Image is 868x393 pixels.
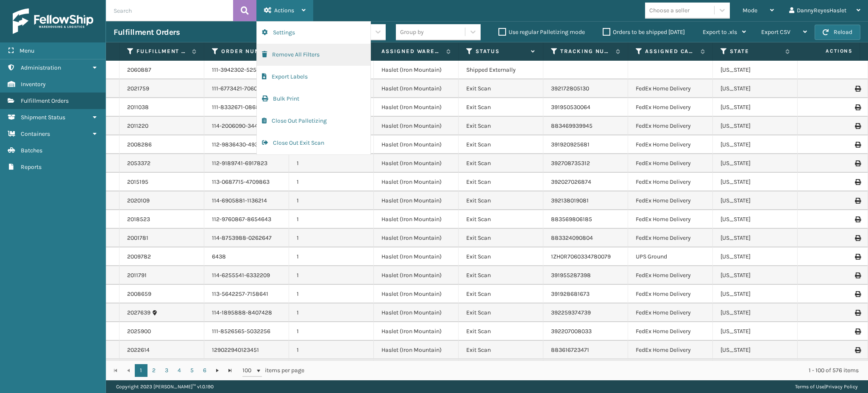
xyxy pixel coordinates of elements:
button: Settings [257,22,370,44]
a: 1ZH0R7060334780079 [551,253,611,260]
a: 2018523 [127,215,150,224]
td: 129022940123451 [204,341,289,359]
td: Haslet (Iron Mountain) [374,117,459,135]
td: 112-9760867-8654643 [204,210,289,229]
td: 6438 [204,247,289,266]
td: Haslet (Iron Mountain) [374,247,459,266]
td: FedEx Home Delivery [628,79,713,98]
a: 391920925681 [551,141,590,148]
button: Reload [815,25,860,40]
i: Print Label [855,86,860,92]
td: Exit Scan [459,154,543,173]
td: 111-8332671-0868263 [204,98,289,117]
label: Use regular Palletizing mode [498,28,585,36]
a: 2008659 [127,290,151,298]
td: Exit Scan [459,135,543,154]
a: 2011038 [127,103,149,112]
td: FedEx Home Delivery [628,154,713,173]
td: UPS Ground [628,247,713,266]
td: Exit Scan [459,247,543,266]
td: [US_STATE] [713,61,798,79]
i: Print Label [855,328,860,334]
td: 1 [289,322,374,341]
span: items per page [242,364,304,377]
td: Shipped Externally [459,61,543,79]
td: 111-3942302-5256264 [204,61,289,79]
span: Shipment Status [21,114,65,121]
a: 391955287398 [551,272,591,279]
a: 392207008033 [551,328,592,335]
label: Order Number [221,48,273,55]
i: Print Label [855,347,860,353]
button: Bulk Print [257,88,370,110]
a: 1 [135,364,147,377]
label: Orders to be shipped [DATE] [603,28,685,36]
td: [US_STATE] [713,210,798,229]
td: 114-1895888-8407428 [204,303,289,322]
td: 1 [289,210,374,229]
i: Print Label [855,216,860,222]
td: [US_STATE] [713,98,798,117]
td: Exit Scan [459,266,543,285]
i: Print Label [855,198,860,204]
span: 100 [242,366,255,375]
td: FedEx Home Delivery [628,98,713,117]
a: 883616723471 [551,346,589,354]
td: Exit Scan [459,98,543,117]
a: 5 [186,364,198,377]
span: Mode [743,7,757,14]
td: FedEx Home Delivery [628,210,713,229]
i: Print Label [855,291,860,297]
td: 1 [289,229,374,247]
td: 113-0687715-4709863 [204,173,289,191]
td: 1 [289,359,374,378]
label: Assigned Warehouse [381,48,442,55]
p: Copyright 2023 [PERSON_NAME]™ v 1.0.190 [116,380,214,393]
td: Haslet (Iron Mountain) [374,191,459,210]
td: 114-2006090-3446613 [204,117,289,135]
td: 113-7154366-3383408 [204,359,289,378]
td: FedEx Home Delivery [628,135,713,154]
td: 1 [289,303,374,322]
td: [US_STATE] [713,135,798,154]
td: Haslet (Iron Mountain) [374,359,459,378]
td: 111-6773421-7060255 [204,79,289,98]
td: [US_STATE] [713,229,798,247]
label: Assigned Carrier Service [645,48,696,55]
td: Haslet (Iron Mountain) [374,229,459,247]
span: Export to .xls [703,28,737,36]
td: 114-8753988-0262647 [204,229,289,247]
a: 883569806185 [551,216,592,223]
a: 2009782 [127,253,151,261]
td: UPS Ground [628,359,713,378]
td: Haslet (Iron Mountain) [374,285,459,303]
a: 2060887 [127,66,151,74]
td: FedEx Home Delivery [628,285,713,303]
td: Exit Scan [459,229,543,247]
span: Inventory [21,81,46,88]
span: Export CSV [761,28,790,36]
a: 2015195 [127,178,148,186]
span: Go to the next page [214,367,221,374]
td: Exit Scan [459,303,543,322]
div: 1 - 100 of 576 items [316,366,859,375]
td: 112-9189741-6917823 [204,154,289,173]
td: Haslet (Iron Mountain) [374,341,459,359]
a: 392172805130 [551,85,589,92]
i: Print Label [855,142,860,148]
td: [US_STATE] [713,117,798,135]
a: 2008286 [127,140,152,149]
td: FedEx Home Delivery [628,303,713,322]
td: Haslet (Iron Mountain) [374,173,459,191]
td: [US_STATE] [713,173,798,191]
a: 3 [160,364,173,377]
i: Print Label [855,254,860,260]
td: 112-9836430-4938642 [204,135,289,154]
a: 2027639 [127,309,150,317]
span: Actions [799,44,858,58]
td: Exit Scan [459,322,543,341]
a: 2053372 [127,159,150,168]
td: Haslet (Iron Mountain) [374,98,459,117]
td: 1 [289,266,374,285]
td: Exit Scan [459,285,543,303]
